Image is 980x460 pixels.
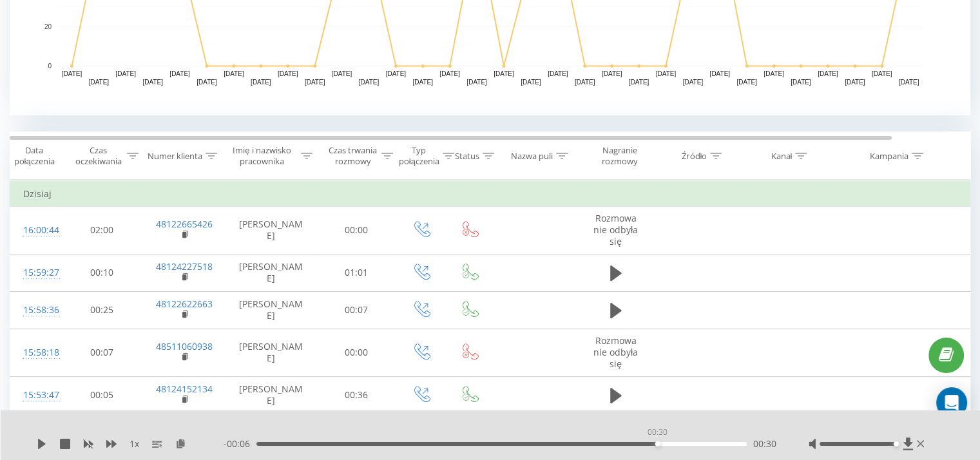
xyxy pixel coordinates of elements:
[399,145,439,167] div: Typ połączenia
[156,383,213,395] a: 48124152134
[327,145,378,167] div: Czas trwania rozmowy
[655,441,660,446] div: Accessibility label
[899,79,919,86] text: [DATE]
[62,291,142,329] td: 00:25
[89,79,110,86] text: [DATE]
[226,145,298,167] div: Imię i nazwisko pracownika
[316,376,397,414] td: 00:36
[278,70,298,77] text: [DATE]
[412,79,433,86] text: [DATE]
[169,70,190,77] text: [DATE]
[224,70,244,77] text: [DATE]
[226,291,316,329] td: [PERSON_NAME]
[764,70,784,77] text: [DATE]
[771,151,792,162] div: Kanał
[818,70,838,77] text: [DATE]
[709,70,730,77] text: [DATE]
[148,151,202,162] div: Numer klienta
[62,254,142,291] td: 00:10
[893,441,898,446] div: Accessibility label
[116,70,137,77] text: [DATE]
[224,437,256,450] span: - 00:06
[62,329,142,377] td: 00:07
[23,383,49,408] div: 15:53:47
[494,70,514,77] text: [DATE]
[156,218,213,230] a: 48122665426
[23,298,49,323] div: 15:58:36
[588,145,651,167] div: Nagranie rozmowy
[332,70,352,77] text: [DATE]
[753,437,776,450] span: 00:30
[593,334,638,370] span: Rozmowa nie odbyła się
[593,212,638,247] span: Rozmowa nie odbyła się
[130,437,139,450] span: 1 x
[645,423,670,441] div: 00:30
[23,260,49,285] div: 15:59:27
[683,79,704,86] text: [DATE]
[511,151,553,162] div: Nazwa puli
[602,70,622,77] text: [DATE]
[305,79,325,86] text: [DATE]
[870,151,908,162] div: Kampania
[48,62,52,70] text: 0
[845,79,865,86] text: [DATE]
[316,329,397,377] td: 00:00
[791,79,811,86] text: [DATE]
[23,218,49,243] div: 16:00:44
[521,79,541,86] text: [DATE]
[44,23,52,30] text: 20
[73,145,124,167] div: Czas oczekiwania
[736,79,757,86] text: [DATE]
[156,340,213,352] a: 48511060938
[197,79,217,86] text: [DATE]
[872,70,892,77] text: [DATE]
[226,376,316,414] td: [PERSON_NAME]
[439,70,460,77] text: [DATE]
[455,151,479,162] div: Status
[386,70,407,77] text: [DATE]
[62,70,82,77] text: [DATE]
[316,207,397,254] td: 00:00
[359,79,380,86] text: [DATE]
[156,260,213,273] a: 48124227518
[226,207,316,254] td: [PERSON_NAME]
[316,254,397,291] td: 01:01
[251,79,271,86] text: [DATE]
[10,145,58,167] div: Data połączenia
[156,298,213,310] a: 48122622663
[629,79,649,86] text: [DATE]
[575,79,595,86] text: [DATE]
[226,329,316,377] td: [PERSON_NAME]
[466,79,487,86] text: [DATE]
[62,207,142,254] td: 02:00
[656,70,677,77] text: [DATE]
[62,376,142,414] td: 00:05
[23,340,49,365] div: 15:58:18
[142,79,163,86] text: [DATE]
[316,291,397,329] td: 00:07
[682,151,707,162] div: Źródło
[936,387,967,418] div: Open Intercom Messenger
[548,70,568,77] text: [DATE]
[226,254,316,291] td: [PERSON_NAME]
